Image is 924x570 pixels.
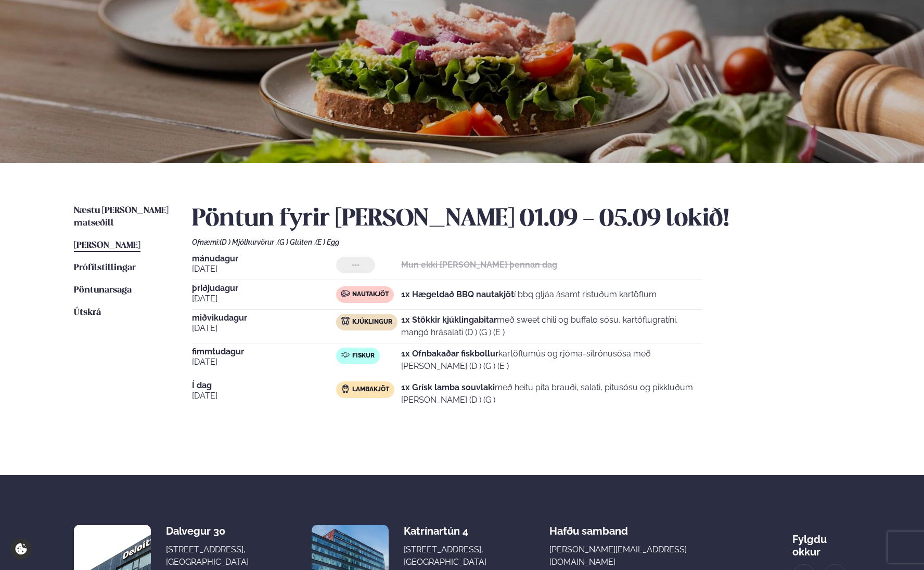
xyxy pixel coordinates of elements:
[192,263,337,275] span: [DATE]
[74,241,140,250] span: [PERSON_NAME]
[352,290,389,299] span: Nautakjöt
[401,288,657,301] p: í bbq gljáa ásamt ristuðum kartöflum
[352,261,360,269] span: ---
[192,381,337,390] span: Í dag
[192,205,851,234] h2: Pöntun fyrir [PERSON_NAME] 01.09 - 05.09 lokið!
[74,240,140,252] a: [PERSON_NAME]
[401,260,557,270] strong: Mun ekki [PERSON_NAME] þennan dag
[192,356,337,368] span: [DATE]
[352,352,375,360] span: Fiskur
[352,386,389,394] span: Lambakjöt
[549,544,730,568] a: [PERSON_NAME][EMAIL_ADDRESS][DOMAIN_NAME]
[401,381,702,406] p: með heitu pita brauði, salati, pitusósu og pikkluðum [PERSON_NAME] (D ) (G )
[74,263,136,272] span: Prófílstillingar
[401,289,514,299] strong: 1x Hægeldað BBQ nautakjöt
[404,525,486,537] div: Katrínartún 4
[74,262,136,274] a: Prófílstillingar
[404,544,486,568] div: [STREET_ADDRESS], [GEOGRAPHIC_DATA]
[74,284,132,297] a: Pöntunarsaga
[341,317,350,325] img: chicken.svg
[549,516,628,537] span: Hafðu samband
[277,238,315,246] span: (G ) Glúten ,
[74,206,169,228] span: Næstu [PERSON_NAME] matseðill
[10,538,32,560] a: Cookie settings
[352,318,392,326] span: Kjúklingur
[401,349,498,359] strong: 1x Ofnbakaðar fiskbollur
[341,385,350,393] img: Lamb.svg
[192,322,337,335] span: [DATE]
[341,351,350,359] img: fish.svg
[315,238,339,246] span: (E ) Egg
[192,238,851,246] div: Ofnæmi:
[192,255,337,263] span: mánudagur
[192,284,337,293] span: þriðjudagur
[401,382,495,392] strong: 1x Grísk lamba souvlaki
[401,348,702,373] p: kartöflumús og rjóma-sítrónusósa með [PERSON_NAME] (D ) (G ) (E )
[166,525,249,537] div: Dalvegur 30
[166,544,249,568] div: [STREET_ADDRESS], [GEOGRAPHIC_DATA]
[341,289,350,298] img: beef.svg
[74,307,101,319] a: Útskrá
[192,314,337,322] span: miðvikudagur
[401,315,497,325] strong: 1x Stökkir kjúklingabitar
[401,314,702,339] p: með sweet chili og buffalo sósu, kartöflugratíni, mangó hrásalati (D ) (G ) (E )
[792,525,850,558] div: Fylgdu okkur
[74,286,132,295] span: Pöntunarsaga
[192,348,337,356] span: fimmtudagur
[192,390,337,402] span: [DATE]
[74,205,171,230] a: Næstu [PERSON_NAME] matseðill
[74,308,101,317] span: Útskrá
[192,293,337,305] span: [DATE]
[220,238,277,246] span: (D ) Mjólkurvörur ,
